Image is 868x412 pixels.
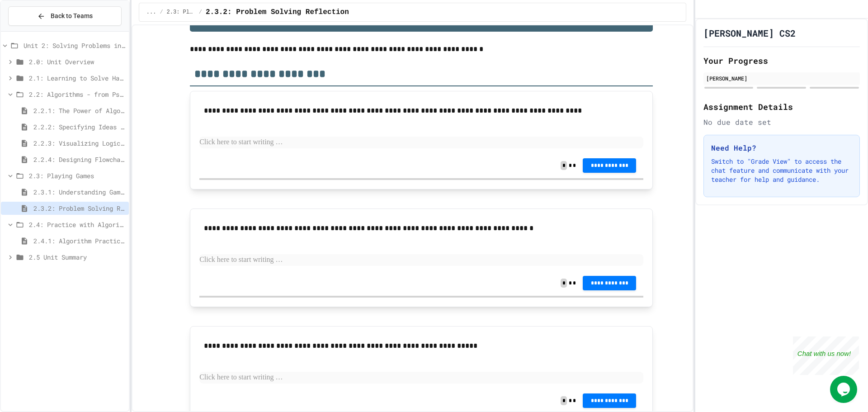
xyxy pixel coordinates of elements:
h3: Need Help? [711,142,852,153]
span: 2.3: Playing Games [29,171,125,180]
iframe: chat widget [830,376,859,403]
span: 2.5 Unit Summary [29,252,125,262]
span: 2.3.2: Problem Solving Reflection [33,204,125,213]
span: / [199,9,202,16]
div: [PERSON_NAME] [706,74,857,82]
span: 2.4.1: Algorithm Practice Exercises [33,236,125,246]
button: Back to Teams [8,6,122,26]
span: 2.3.1: Understanding Games with Flowcharts [33,187,125,197]
p: Switch to "Grade View" to access the chat feature and communicate with your teacher for help and ... [711,157,852,184]
span: 2.4: Practice with Algorithms [29,220,125,229]
h2: Your Progress [703,54,860,67]
iframe: chat widget [793,336,859,375]
div: No due date set [703,117,860,128]
span: 2.1: Learning to Solve Hard Problems [29,73,125,83]
h2: Assignment Details [703,100,860,113]
span: 2.2.1: The Power of Algorithms [33,106,125,115]
span: 2.3.2: Problem Solving Reflection [206,7,349,18]
span: ... [146,9,156,16]
span: Unit 2: Solving Problems in Computer Science [24,41,125,50]
span: 2.3: Playing Games [167,9,195,16]
span: 2.2.2: Specifying Ideas with Pseudocode [33,122,125,132]
span: 2.2: Algorithms - from Pseudocode to Flowcharts [29,90,125,99]
span: 2.2.3: Visualizing Logic with Flowcharts [33,138,125,148]
h1: [PERSON_NAME] CS2 [703,27,796,39]
span: 2.2.4: Designing Flowcharts [33,155,125,164]
span: Back to Teams [51,11,93,21]
span: / [160,9,163,16]
span: 2.0: Unit Overview [29,57,125,66]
